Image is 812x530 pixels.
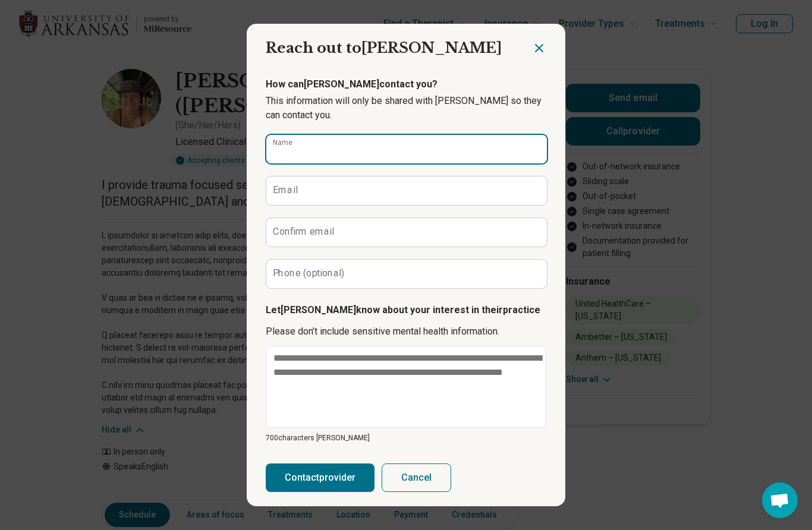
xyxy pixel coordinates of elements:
label: Confirm email [273,227,334,236]
p: Let [PERSON_NAME] know about your interest in their practice [266,303,546,317]
label: Name [273,139,292,146]
p: How can [PERSON_NAME] contact you? [266,77,546,92]
button: Cancel [382,463,451,492]
p: Please don’t include sensitive mental health information. [266,324,546,339]
button: Close dialog [532,41,546,55]
label: Phone (optional) [273,269,345,278]
p: This information will only be shared with [PERSON_NAME] so they can contact you. [266,94,546,122]
button: Contactprovider [266,463,374,492]
span: Reach out to [PERSON_NAME] [266,39,502,56]
p: 700 characters [PERSON_NAME] [266,433,546,443]
label: Email [273,185,298,195]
